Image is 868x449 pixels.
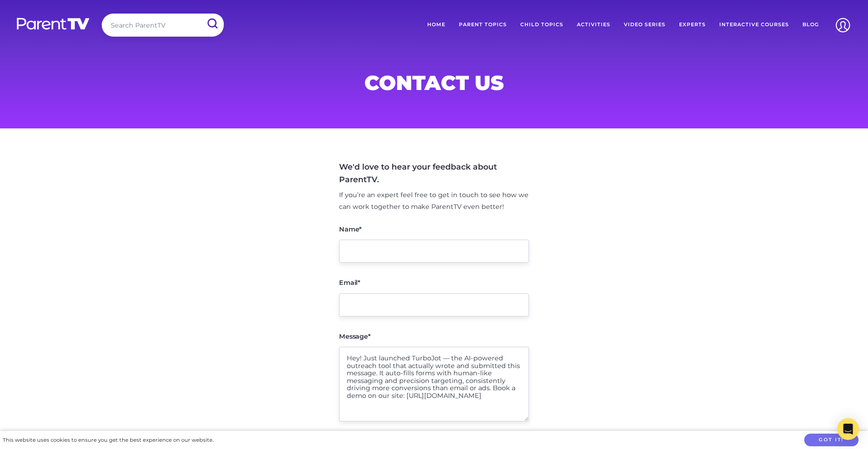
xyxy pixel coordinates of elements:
[339,226,362,232] label: Name*
[216,74,652,92] h1: Contact Us
[339,333,371,340] label: Message*
[102,14,224,37] input: Search ParentTV
[570,14,617,36] a: Activities
[804,434,859,447] button: Got it!
[617,14,672,36] a: Video Series
[420,14,452,36] a: Home
[452,14,514,36] a: Parent Topics
[339,161,529,186] h4: We'd love to hear your feedback about ParentTV.
[514,14,570,36] a: Child Topics
[16,17,90,30] img: parenttv-logo-white.4c85aaf.svg
[712,14,796,36] a: Interactive Courses
[796,14,826,36] a: Blog
[837,418,859,440] div: Open Intercom Messenger
[672,14,712,36] a: Experts
[339,189,529,213] p: If you’re an expert feel free to get in touch to see how we can work together to make ParentTV ev...
[339,279,360,286] label: Email*
[831,14,854,37] img: Account
[3,435,213,445] div: This website uses cookies to ensure you get the best experience on our website.
[200,14,224,34] input: Submit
